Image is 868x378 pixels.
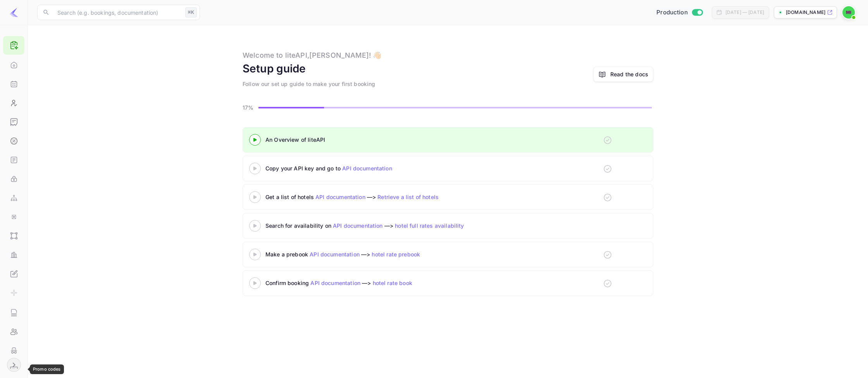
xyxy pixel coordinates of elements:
div: Promo codes [30,364,64,374]
a: Bookings [3,75,24,93]
a: API docs and SDKs [3,151,24,168]
a: Customers [3,94,24,112]
div: Switch to Sandbox mode [653,8,706,17]
a: Commission [3,132,24,149]
span: Production [656,8,688,17]
a: Whitelabel [3,265,24,282]
a: hotel rate book [373,280,412,286]
div: Search for availability on —> [265,222,537,230]
div: Get a list of hotels —> [265,193,459,201]
a: Promo codes [3,360,24,378]
a: hotel rate prebook [372,251,420,258]
a: Home [3,56,24,74]
a: Webhooks [3,189,24,206]
a: API Logs [3,303,24,321]
div: [DATE] — [DATE] [725,9,764,16]
a: UI Components [3,227,24,244]
div: Confirm booking —> [265,279,459,287]
img: LiteAPI [9,8,19,17]
div: An Overview of liteAPI [265,136,459,144]
a: API documentation [333,222,383,229]
a: Read the docs [593,67,653,82]
div: Copy your API key and go to [265,164,459,172]
img: mohamed ismail [842,6,855,19]
a: Earnings [3,113,24,131]
a: Team management [3,322,24,340]
a: API documentation [310,280,360,286]
p: [DOMAIN_NAME] [786,9,825,16]
a: Retrieve a list of hotels [377,194,439,200]
a: API documentation [342,165,392,172]
a: API documentation [310,251,360,258]
a: Integrations [3,208,24,225]
a: Fraud management [3,341,24,359]
div: Follow our set up guide to make your first booking [243,80,375,88]
div: Setup guide [243,60,306,77]
a: API Keys [3,170,24,187]
a: Read the docs [610,70,648,78]
div: ⌘K [185,7,197,17]
div: Make a prebook —> [265,250,459,258]
a: Performance [3,246,24,263]
a: hotel full rates availability [395,222,464,229]
div: Welcome to liteAPI, [PERSON_NAME] ! 👋🏻 [243,50,381,60]
button: Expand navigation [7,358,21,372]
a: API documentation [315,194,365,200]
input: Search (e.g. bookings, documentation) [53,5,182,20]
p: 17% [243,103,256,112]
